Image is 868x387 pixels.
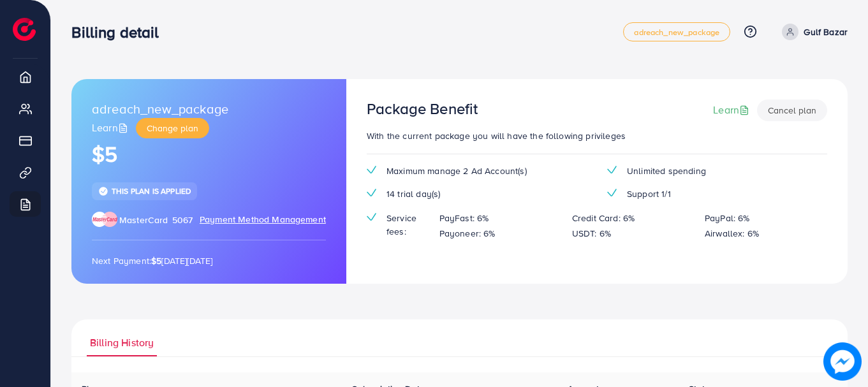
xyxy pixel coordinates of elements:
span: Payment Method Management [200,213,326,227]
span: Support 1/1 [627,187,671,200]
span: Change plan [147,122,198,135]
p: Credit Card: 6% [572,210,635,226]
p: Airwallex: 6% [705,226,759,241]
span: adreach_new_package [92,99,228,118]
img: tick [607,189,617,197]
p: PayPal: 6% [705,210,750,226]
img: tick [367,189,376,197]
h1: $5 [92,142,326,168]
h3: Package Benefit [367,99,478,118]
button: Change plan [136,118,209,138]
img: tick [367,166,376,174]
span: Service fees: [386,212,429,238]
span: adreach_new_package [634,28,719,36]
p: Gulf Bazar [804,24,848,40]
p: Next Payment: [DATE][DATE] [92,253,326,268]
img: tick [607,166,617,174]
p: Payoneer: 6% [439,226,496,241]
p: With the current package you will have the following privileges [367,128,827,143]
span: 14 trial day(s) [386,187,440,200]
img: image [823,342,861,380]
a: Learn [92,120,131,135]
a: Gulf Bazar [777,24,848,40]
img: tick [367,213,376,221]
img: brand [92,212,117,227]
span: Billing History [90,335,154,350]
span: This plan is applied [112,186,191,196]
a: adreach_new_package [623,22,730,41]
span: 5067 [172,214,193,226]
img: logo [13,18,36,41]
img: tick [98,186,108,196]
strong: $5 [151,254,161,267]
p: USDT: 6% [572,226,611,241]
span: Maximum manage 2 Ad Account(s) [386,164,527,177]
button: Cancel plan [757,99,827,121]
a: Learn [713,103,752,117]
p: PayFast: 6% [439,210,489,226]
span: MasterCard [119,214,168,226]
h3: Billing detail [71,23,169,41]
span: Unlimited spending [627,164,706,177]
